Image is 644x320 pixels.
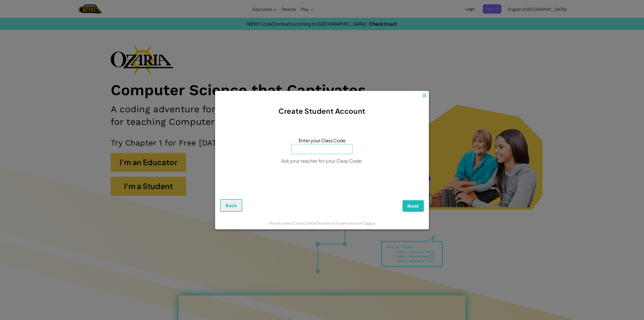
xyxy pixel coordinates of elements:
span: Next [407,203,419,209]
a: Sign in [365,221,375,225]
button: Next [403,200,424,212]
span: Enter your Class Code [299,137,346,144]
span: Ask your teacher for your Class Code. [281,158,363,164]
button: Back [220,199,242,212]
span: Create Student Account [278,106,365,115]
span: Back [225,202,237,208]
span: Already have a CodeCombat Teacher or Student account? [269,221,365,225]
